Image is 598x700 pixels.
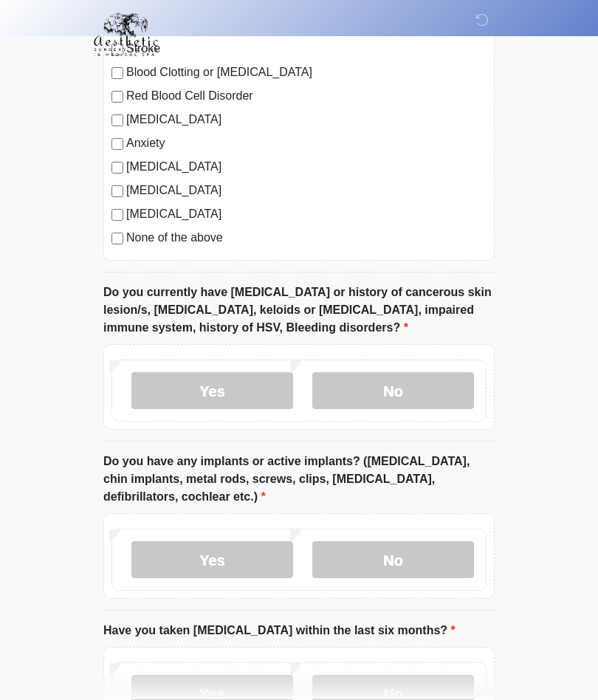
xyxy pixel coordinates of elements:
label: Do you have any implants or active implants? ([MEDICAL_DATA], chin implants, metal rods, screws, ... [103,453,495,507]
input: Red Blood Cell Disorder [111,92,123,103]
input: None of the above [111,233,123,245]
label: [MEDICAL_DATA] [126,206,487,224]
label: No [312,373,474,410]
img: Aesthetic Surgery Centre, PLLC Logo [89,11,163,58]
input: [MEDICAL_DATA] [111,186,123,198]
label: Have you taken [MEDICAL_DATA] within the last six months? [103,622,456,640]
input: Blood Clotting or [MEDICAL_DATA] [111,68,123,80]
label: Blood Clotting or [MEDICAL_DATA] [126,64,487,82]
label: Yes [131,542,293,579]
label: [MEDICAL_DATA] [126,111,487,129]
input: Anxiety [111,139,123,151]
label: Anxiety [126,135,487,153]
label: Red Blood Cell Disorder [126,88,487,106]
label: No [312,542,474,579]
label: [MEDICAL_DATA] [126,182,487,200]
input: [MEDICAL_DATA] [111,115,123,127]
label: Do you currently have [MEDICAL_DATA] or history of cancerous skin lesion/s, [MEDICAL_DATA], keloi... [103,284,495,337]
input: [MEDICAL_DATA] [111,210,123,222]
input: [MEDICAL_DATA] [111,162,123,174]
label: None of the above [126,230,487,247]
label: Yes [131,373,293,410]
label: [MEDICAL_DATA] [126,159,487,176]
